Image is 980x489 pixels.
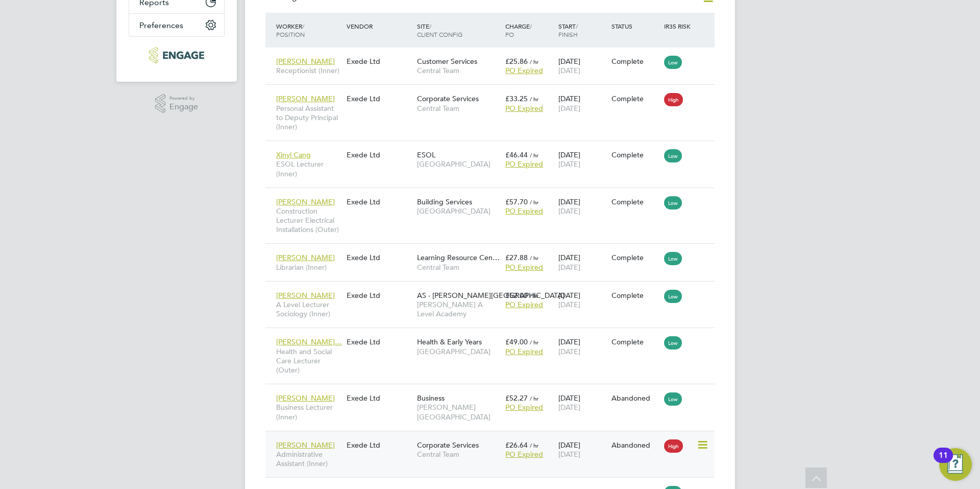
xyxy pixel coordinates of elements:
div: [DATE] [556,192,609,221]
span: £52.27 [505,393,528,403]
span: / hr [530,254,538,262]
div: Exede Ltd [344,286,414,305]
span: [DATE] [558,263,580,272]
span: Low [664,392,682,406]
div: Complete [611,253,659,262]
span: Health & Early Years [417,337,482,346]
span: Business [417,393,445,403]
span: Preferences [139,20,183,30]
div: Abandoned [611,440,659,450]
span: [DATE] [558,66,580,75]
span: Construction Lecturer Electrical Installations (Outer) [276,206,341,235]
span: [PERSON_NAME] [276,393,335,403]
a: [PERSON_NAME]Business Lecturer (Inner)Exede LtdBusiness[PERSON_NAME][GEOGRAPHIC_DATA]£52.27 / hrP... [274,388,715,397]
span: £33.25 [505,94,528,103]
div: 11 [939,455,948,469]
span: Powered by [169,94,198,103]
a: [PERSON_NAME]Construction Lecturer Electrical Installations (Outer)Exede LtdBuilding Services[GEO... [274,192,715,200]
div: Exede Ltd [344,89,414,108]
div: Complete [611,291,659,300]
span: Low [664,252,682,265]
span: £26.64 [505,440,528,450]
span: Receptionist (Inner) [276,66,341,75]
span: High [664,439,683,453]
div: Worker [274,17,344,43]
div: Complete [611,94,659,103]
div: Abandoned [611,393,659,403]
span: AS - [PERSON_NAME][GEOGRAPHIC_DATA] [417,291,565,300]
span: £25.86 [505,57,528,66]
span: PO Expired [505,263,543,272]
span: / Client Config [417,22,462,38]
span: Librarian (Inner) [276,263,341,272]
div: Status [609,17,662,35]
div: [DATE] [556,435,609,464]
span: PO Expired [505,206,543,216]
a: [PERSON_NAME]Administrative Assistant (Inner)Exede LtdCorporate ServicesCentral Team£26.64 / hrPO... [274,435,715,444]
span: £49.00 [505,337,528,346]
a: [PERSON_NAME]A Level Lecturer Sociology (Inner)Exede LtdAS - [PERSON_NAME][GEOGRAPHIC_DATA][PERSO... [274,285,715,294]
span: [DATE] [558,450,580,459]
div: Exede Ltd [344,388,414,408]
div: [DATE] [556,332,609,361]
span: Building Services [417,197,472,206]
div: [DATE] [556,89,609,118]
img: xede-logo-retina.png [149,47,204,63]
span: PO Expired [505,347,543,356]
div: Exede Ltd [344,145,414,165]
div: Exede Ltd [344,248,414,267]
span: / hr [530,95,538,103]
span: High [664,93,683,106]
span: Xinyi Cang [276,150,311,159]
span: [PERSON_NAME] [276,253,335,262]
span: [DATE] [558,206,580,216]
span: / hr [530,198,538,206]
span: Business Lecturer (Inner) [276,403,341,421]
span: / hr [530,394,538,402]
span: PO Expired [505,300,543,309]
span: [GEOGRAPHIC_DATA] [417,347,500,356]
div: Exede Ltd [344,192,414,212]
div: Vendor [344,17,414,35]
span: Low [664,290,682,303]
span: PO Expired [505,104,543,113]
span: A Level Lecturer Sociology (Inner) [276,300,341,318]
button: Open Resource Center, 11 new notifications [939,448,972,481]
span: ESOL [417,150,435,159]
span: Engage [169,103,198,111]
div: Charge [503,17,556,43]
span: / PO [505,22,532,38]
div: Exede Ltd [344,332,414,352]
button: Preferences [129,14,224,36]
span: [PERSON_NAME]… [276,337,342,346]
a: Go to home page [129,47,225,63]
span: / hr [530,58,538,65]
span: £46.44 [505,150,528,159]
span: [PERSON_NAME][GEOGRAPHIC_DATA] [417,403,500,421]
div: Complete [611,337,659,346]
span: [PERSON_NAME] [276,291,335,300]
div: Complete [611,197,659,206]
div: [DATE] [556,286,609,314]
a: [PERSON_NAME]Receptionist (Inner)Exede LtdCustomer ServicesCentral Team£25.86 / hrPO Expired[DATE... [274,51,715,60]
div: Start [556,17,609,43]
a: [PERSON_NAME]Librarian (Inner)Exede LtdLearning Resource Cen…Central Team£27.88 / hrPO Expired[DA... [274,247,715,256]
div: [DATE] [556,145,609,174]
span: Administrative Assistant (Inner) [276,450,341,468]
div: [DATE] [556,52,609,80]
span: [PERSON_NAME] A Level Academy [417,300,500,318]
span: Low [664,149,682,162]
span: [PERSON_NAME] [276,440,335,450]
div: Exede Ltd [344,52,414,71]
span: / Finish [558,22,578,38]
div: Exede Ltd [344,435,414,455]
span: [GEOGRAPHIC_DATA] [417,206,500,216]
span: PO Expired [505,403,543,412]
span: Learning Resource Cen… [417,253,500,262]
span: PO Expired [505,66,543,75]
a: [PERSON_NAME]…Health and Social Care Lecturer (Outer)Exede LtdHealth & Early Years[GEOGRAPHIC_DAT... [274,332,715,340]
span: [PERSON_NAME] [276,57,335,66]
span: / hr [530,151,538,159]
span: Personal Assistant to Deputy Principal (Inner) [276,104,341,132]
span: [DATE] [558,159,580,169]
